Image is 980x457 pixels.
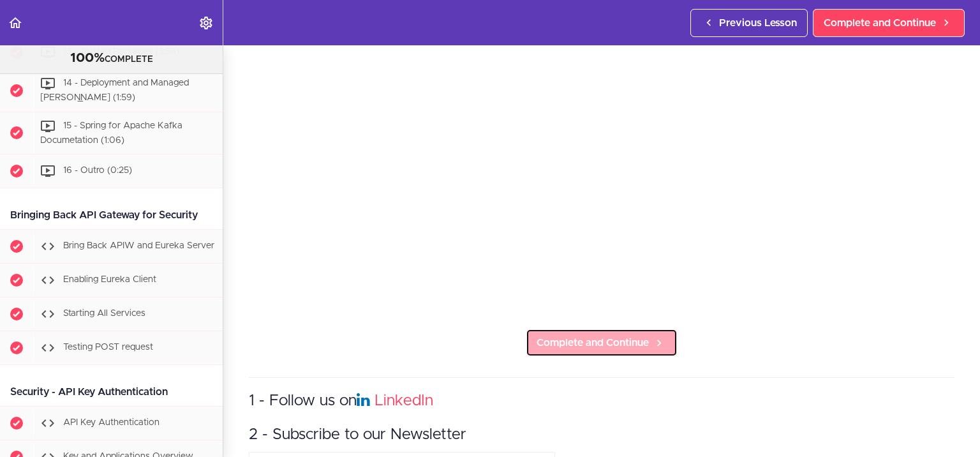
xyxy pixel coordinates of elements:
[40,121,182,145] span: 15 - Spring for Apache Kafka Documetation (1:06)
[63,310,145,318] span: Starting All Services
[63,276,156,285] span: Enabling Eureka Client
[63,343,153,352] span: Testing POST request
[40,79,189,102] span: 14 - Deployment and Managed [PERSON_NAME] (1:59)
[63,167,132,176] span: 16 - Outro (0:25)
[198,15,214,31] svg: Settings Menu
[249,424,954,446] h3: 2 - Subscribe to our Newsletter
[70,52,105,64] span: 100%
[375,393,433,408] a: LinkedIn
[824,15,936,31] span: Complete and Continue
[63,419,160,428] span: API Key Authentication
[690,9,808,37] a: Previous Lesson
[8,15,23,31] svg: Back to course curriculum
[813,9,965,37] a: Complete and Continue
[16,50,207,67] div: COMPLETE
[63,242,214,251] span: Bring Back APIW and Eureka Server
[249,391,954,412] h3: 1 - Follow us on
[719,15,797,31] span: Previous Lesson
